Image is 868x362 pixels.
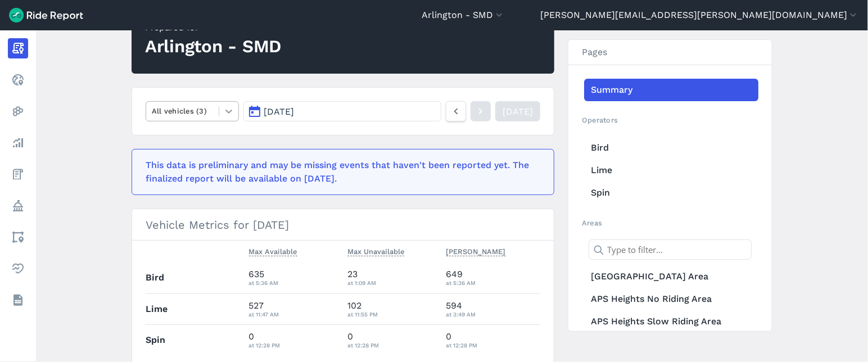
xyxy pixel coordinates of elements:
[145,34,281,59] div: Arlington - SMD
[347,245,404,256] span: Max Unavailable
[582,115,758,125] h2: Operators
[347,309,437,319] div: at 11:55 PM
[347,245,404,259] button: Max Unavailable
[446,340,541,350] div: at 12:28 PM
[249,245,297,259] button: Max Available
[347,278,437,288] div: at 1:09 AM
[446,245,506,256] span: [PERSON_NAME]
[249,340,339,350] div: at 12:28 PM
[146,293,245,324] th: Lime
[446,268,541,288] div: 649
[589,239,752,260] input: Type to filter...
[584,288,758,310] a: APS Heights No Riding Area
[8,133,28,153] a: Analyze
[347,299,437,319] div: 102
[584,310,758,333] a: APS Heights Slow Riding Area
[568,40,772,65] h3: Pages
[422,8,505,22] button: Arlington - SMD
[8,101,28,121] a: Heatmaps
[446,245,506,259] button: [PERSON_NAME]
[8,290,28,310] a: Datasets
[446,309,541,319] div: at 3:49 AM
[249,330,339,350] div: 0
[584,265,758,288] a: [GEOGRAPHIC_DATA] Area
[347,330,437,350] div: 0
[540,8,859,22] button: [PERSON_NAME][EMAIL_ADDRESS][PERSON_NAME][DOMAIN_NAME]
[8,227,28,247] a: Areas
[146,159,534,185] div: This data is preliminary and may be missing events that haven't been reported yet. The finalized ...
[446,299,541,319] div: 594
[8,70,28,90] a: Realtime
[249,268,339,288] div: 635
[446,278,541,288] div: at 5:36 AM
[495,101,540,121] a: [DATE]
[249,278,339,288] div: at 5:36 AM
[249,245,297,256] span: Max Available
[146,263,245,293] th: Bird
[8,164,28,184] a: Fees
[446,330,541,350] div: 0
[584,159,758,182] a: Lime
[347,340,437,350] div: at 12:28 PM
[8,38,28,58] a: Report
[347,268,437,288] div: 23
[249,299,339,319] div: 527
[9,8,83,22] img: Ride Report
[584,137,758,159] a: Bird
[582,218,758,228] h2: Areas
[146,324,245,355] th: Spin
[264,106,295,117] span: [DATE]
[249,309,339,319] div: at 11:47 AM
[8,196,28,216] a: Policy
[132,209,554,241] h3: Vehicle Metrics for [DATE]
[8,259,28,279] a: Health
[243,101,441,121] button: [DATE]
[584,182,758,204] a: Spin
[584,79,758,101] a: Summary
